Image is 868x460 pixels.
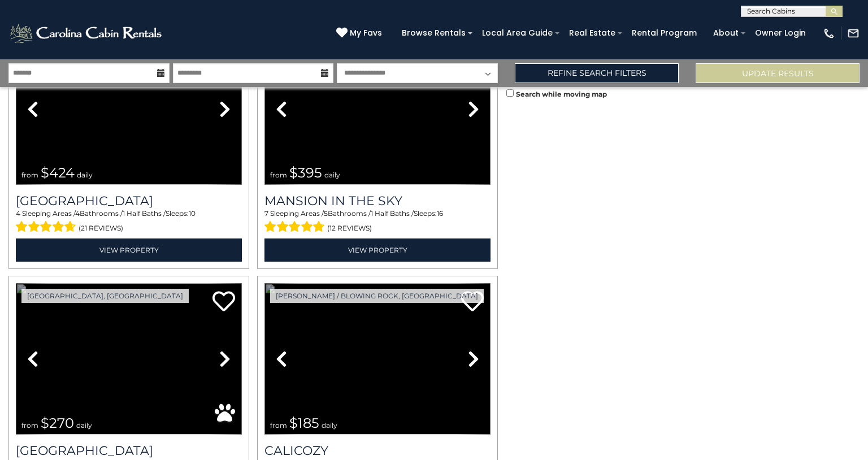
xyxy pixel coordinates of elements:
[264,33,491,185] img: dummy-image.jpg
[515,63,679,83] a: Refine Search Filters
[336,27,385,40] a: My Favs
[289,164,322,181] span: $395
[16,209,242,236] div: Sleeping Areas / Bathrooms / Sleeps:
[16,33,242,185] img: dummy-image.jpg
[16,209,20,218] span: 4
[75,209,80,218] span: 4
[16,283,242,435] img: dummy-image.jpg
[324,171,340,179] span: daily
[626,24,702,42] a: Rental Program
[77,171,93,179] span: daily
[264,209,268,218] span: 7
[264,209,491,236] div: Sleeping Areas / Bathrooms / Sleeps:
[8,22,165,45] img: White-1-2.png
[476,24,558,42] a: Local Area Guide
[76,421,92,429] span: daily
[264,238,491,262] a: View Property
[324,209,328,218] span: 5
[21,421,38,429] span: from
[41,415,74,431] span: $270
[847,27,860,40] img: mail-regular-white.png
[16,443,242,458] h3: Majestic Mountain Haus
[264,443,491,458] a: Calicozy
[189,209,196,218] span: 10
[16,443,242,458] a: [GEOGRAPHIC_DATA]
[270,289,484,303] a: [PERSON_NAME] / Blowing Rock, [GEOGRAPHIC_DATA]
[21,289,189,303] a: [GEOGRAPHIC_DATA], [GEOGRAPHIC_DATA]
[270,421,287,429] span: from
[327,221,372,236] span: (12 reviews)
[516,90,607,98] small: Search while moving map
[21,171,38,179] span: from
[41,164,75,181] span: $424
[322,421,337,429] span: daily
[371,209,414,218] span: 1 Half Baths /
[16,193,242,209] a: [GEOGRAPHIC_DATA]
[708,24,744,42] a: About
[212,290,235,314] a: Add to favorites
[264,283,491,435] img: dummy-image.jpg
[16,193,242,209] h3: Mountain Heart Lodge
[289,415,319,431] span: $185
[749,24,811,42] a: Owner Login
[396,24,471,42] a: Browse Rentals
[437,209,443,218] span: 16
[79,221,123,236] span: (21 reviews)
[264,193,491,209] a: Mansion In The Sky
[823,27,835,40] img: phone-regular-white.png
[696,63,860,83] button: Update Results
[123,209,166,218] span: 1 Half Baths /
[506,89,514,97] input: Search while moving map
[270,171,287,179] span: from
[563,24,621,42] a: Real Estate
[350,27,382,39] span: My Favs
[16,238,242,262] a: View Property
